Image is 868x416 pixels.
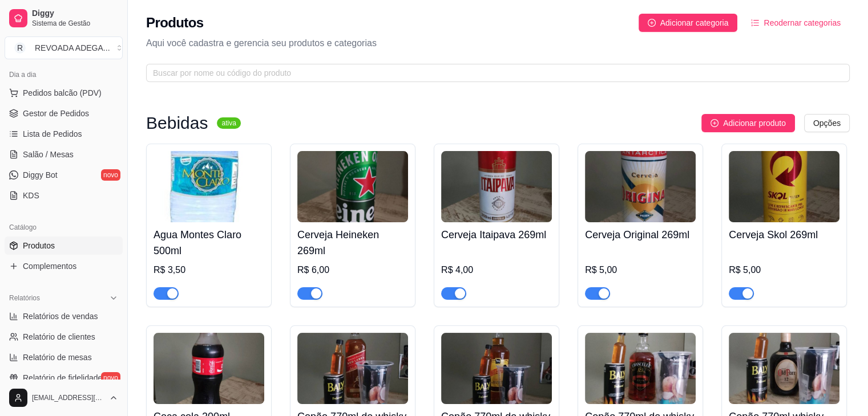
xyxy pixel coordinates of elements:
[441,263,552,277] div: R$ 4,00
[701,114,795,132] button: Adicionar produto
[32,9,118,19] span: Diggy
[5,348,123,366] a: Relatório de mesas
[32,393,104,402] span: [EMAIL_ADDRESS][DOMAIN_NAME]
[5,369,123,387] a: Relatório de fidelidadenovo
[723,117,786,129] span: Adicionar produto
[729,227,839,243] h4: Cerveja Skol 269ml
[729,151,839,222] img: product-image
[32,19,118,28] span: Sistema de Gestão
[585,263,696,277] div: R$ 5,00
[729,263,839,277] div: R$ 5,00
[5,166,123,184] a: Diggy Botnovo
[23,149,74,160] span: Salão / Mesas
[297,263,408,277] div: R$ 6,00
[5,328,123,346] a: Relatório de clientes
[23,108,89,119] span: Gestor de Pedidos
[217,117,240,129] sup: ativa
[751,19,759,27] span: ordered-list
[5,145,123,164] a: Salão / Mesas
[23,128,82,140] span: Lista de Pedidos
[441,333,552,404] img: product-image
[585,333,696,404] img: product-image
[5,257,123,275] a: Complementos
[154,151,264,222] img: product-image
[14,42,26,54] span: R
[5,5,123,32] a: DiggySistema de Gestão
[660,17,729,29] span: Adicionar categoria
[23,372,102,384] span: Relatório de fidelidade
[5,104,123,123] a: Gestor de Pedidos
[154,263,264,277] div: R$ 3,50
[813,117,841,129] span: Opções
[154,333,264,404] img: product-image
[23,190,39,201] span: KDS
[23,240,55,251] span: Produtos
[729,333,839,404] img: product-image
[9,293,40,303] span: Relatórios
[742,14,850,32] button: Reodernar categorias
[5,307,123,325] a: Relatórios de vendas
[710,119,718,127] span: plus-circle
[23,352,92,363] span: Relatório de mesas
[585,151,696,222] img: product-image
[5,384,123,411] button: [EMAIL_ADDRESS][DOMAIN_NAME]
[5,36,123,59] button: Select a team
[297,151,408,222] img: product-image
[146,116,208,130] h3: Bebidas
[146,36,850,50] p: Aqui você cadastra e gerencia seu produtos e categorias
[153,67,834,79] input: Buscar por nome ou código do produto
[5,186,123,205] a: KDS
[5,84,123,102] button: Pedidos balcão (PDV)
[154,227,264,259] h4: Agua Montes Claro 500ml
[441,227,552,243] h4: Cerveja Itaipava 269ml
[23,260,76,272] span: Complementos
[764,17,841,29] span: Reodernar categorias
[146,14,204,32] h2: Produtos
[23,331,95,342] span: Relatório de clientes
[23,87,102,99] span: Pedidos balcão (PDV)
[5,218,123,236] div: Catálogo
[297,333,408,404] img: product-image
[585,227,696,243] h4: Cerveja Original 269ml
[35,42,110,54] div: REVOADA ADEGA ...
[804,114,850,132] button: Opções
[23,169,58,181] span: Diggy Bot
[5,125,123,143] a: Lista de Pedidos
[639,14,738,32] button: Adicionar categoria
[648,19,656,27] span: plus-circle
[297,227,408,259] h4: Cerveja Heineken 269ml
[441,151,552,222] img: product-image
[5,236,123,255] a: Produtos
[5,66,123,84] div: Dia a dia
[23,311,98,322] span: Relatórios de vendas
